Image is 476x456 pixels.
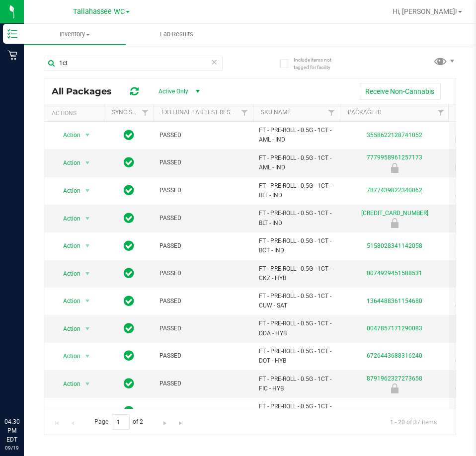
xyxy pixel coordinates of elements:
[259,375,334,393] span: FT - PRE-ROLL - 0.5G - 1CT - FIC - HYB
[159,269,247,278] span: PASSED
[159,158,247,167] span: PASSED
[44,56,223,71] input: Search Package ID, Item Name, SKU, Lot or Part Number...
[81,294,94,308] span: select
[73,7,125,16] span: Tallahassee WC
[81,267,94,281] span: select
[158,414,172,428] a: Go to the next page
[4,444,19,452] p: 09/19
[86,414,152,430] span: Page of 2
[124,294,134,308] span: In Sync
[159,214,247,223] span: PASSED
[147,30,207,39] span: Lab Results
[393,7,457,15] span: Hi, [PERSON_NAME]!
[124,128,134,142] span: In Sync
[338,383,451,393] div: Newly Received
[81,349,94,363] span: select
[124,349,134,363] span: In Sync
[367,408,422,415] a: 9487150907185823
[348,109,382,116] a: Package ID
[81,322,94,336] span: select
[259,319,334,338] span: FT - PRE-ROLL - 0.5G - 1CT - DDA - HYB
[52,110,100,117] div: Actions
[433,104,449,121] a: Filter
[52,86,122,97] span: All Packages
[124,377,134,390] span: In Sync
[54,156,81,170] span: Action
[54,294,81,308] span: Action
[261,109,291,116] a: SKU Name
[259,264,334,283] span: FT - PRE-ROLL - 0.5G - 1CT - CKZ - HYB
[259,292,334,310] span: FT - PRE-ROLL - 0.5G - 1CT - CUW - SAT
[54,239,81,253] span: Action
[259,181,334,200] span: FT - PRE-ROLL - 0.5G - 1CT - BLT - IND
[294,56,343,71] span: Include items not tagged for facility
[159,297,247,306] span: PASSED
[259,236,334,255] span: FT - PRE-ROLL - 0.5G - 1CT - BCT - IND
[159,351,247,361] span: PASSED
[367,352,422,359] a: 6726443688316240
[81,405,94,419] span: select
[81,212,94,226] span: select
[81,239,94,253] span: select
[124,404,134,418] span: In Sync
[367,298,422,304] a: 1364488361154680
[159,324,247,333] span: PASSED
[338,163,451,173] div: Newly Received
[124,321,134,335] span: In Sync
[54,322,81,336] span: Action
[24,30,126,39] span: Inventory
[367,187,422,194] a: 7877439822340062
[159,241,247,251] span: PASSED
[259,209,334,228] span: FT - PRE-ROLL - 0.5G - 1CT - BLT - IND
[124,183,134,197] span: In Sync
[54,128,81,142] span: Action
[24,24,126,45] a: Inventory
[173,414,188,428] a: Go to the last page
[259,347,334,366] span: FT - PRE-ROLL - 0.5G - 1CT - DOT - HYB
[259,126,334,145] span: FT - PRE-ROLL - 0.5G - 1CT - AML - IND
[54,405,81,419] span: Action
[367,132,422,139] a: 3558622128741052
[54,184,81,198] span: Action
[4,417,19,444] p: 04:30 PM EDT
[382,414,445,429] span: 1 - 20 of 37 items
[367,325,422,332] a: 0047857171290083
[137,104,154,121] a: Filter
[367,375,422,382] a: 8791962327273658
[338,218,451,228] div: Newly Received
[323,104,340,121] a: Filter
[359,83,441,100] button: Receive Non-Cannabis
[159,131,247,140] span: PASSED
[159,186,247,195] span: PASSED
[361,210,428,217] a: [CREDIT_CARD_NUMBER]
[237,104,253,121] a: Filter
[7,29,17,39] inline-svg: Inventory
[159,379,247,388] span: PASSED
[54,267,81,281] span: Action
[124,239,134,253] span: In Sync
[124,266,134,280] span: In Sync
[161,109,239,116] a: External Lab Test Result
[259,153,334,172] span: FT - PRE-ROLL - 0.5G - 1CT - AML - IND
[81,156,94,170] span: select
[81,128,94,142] span: select
[81,377,94,391] span: select
[124,211,134,225] span: In Sync
[7,50,17,60] inline-svg: Retail
[54,349,81,363] span: Action
[124,155,134,169] span: In Sync
[112,109,150,116] a: Sync Status
[54,377,81,391] span: Action
[367,154,422,161] a: 7779958961257173
[81,184,94,198] span: select
[126,24,228,45] a: Lab Results
[54,212,81,226] span: Action
[367,270,422,277] a: 0074929451588531
[367,242,422,249] a: 5158028341142058
[10,377,40,406] iframe: Resource center
[112,414,130,430] input: 1
[259,402,334,421] span: FT - PRE-ROLL - 0.5G - 1CT - HTM - HYB
[159,407,247,416] span: PASSED
[211,56,218,69] span: Clear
